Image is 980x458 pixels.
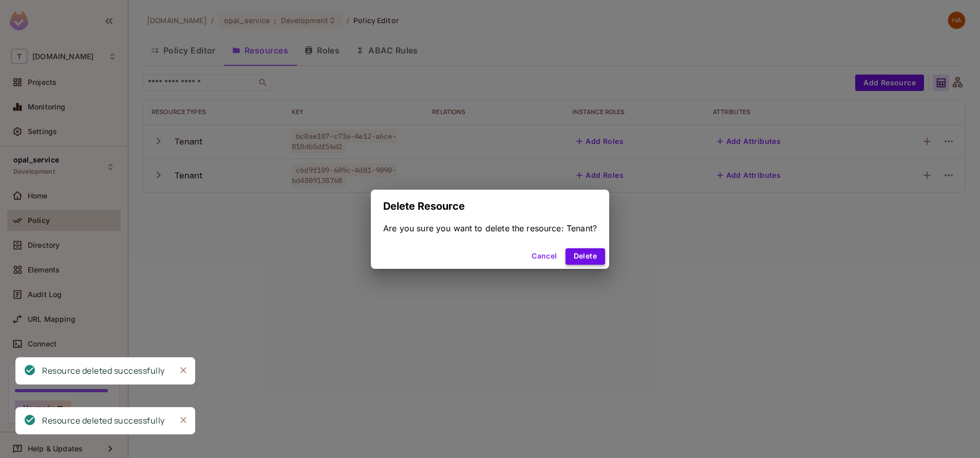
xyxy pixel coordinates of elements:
[566,248,605,265] button: Delete
[176,412,191,428] button: Close
[176,362,191,378] button: Close
[383,223,597,234] div: Are you sure you want to delete the resource: Tenant?
[371,190,609,223] h2: Delete Resource
[42,364,165,377] div: Resource deleted successfully
[42,414,165,427] div: Resource deleted successfully
[527,248,561,265] button: Cancel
